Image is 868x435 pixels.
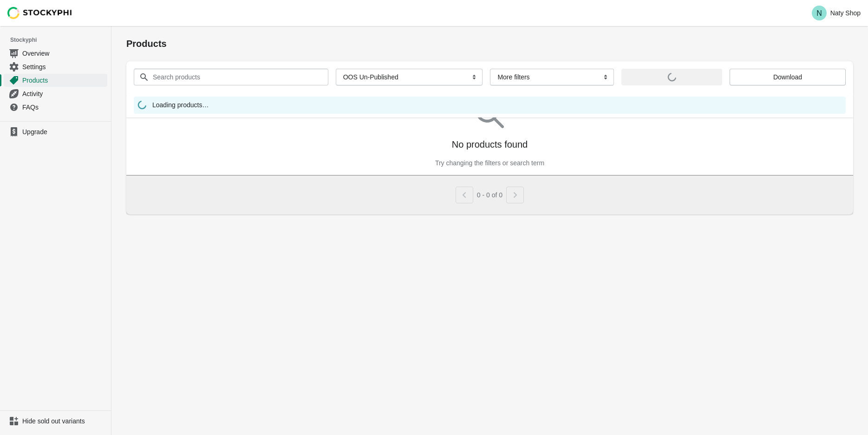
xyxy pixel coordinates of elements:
span: Hide sold out variants [22,416,105,426]
span: Upgrade [22,127,105,136]
p: No products found [452,138,528,151]
span: Stockyphi [10,35,111,45]
span: Overview [22,49,105,58]
img: Stockyphi [7,7,72,19]
span: Download [773,73,802,81]
a: Settings [4,60,107,73]
input: Search products [152,69,312,85]
a: FAQs [4,100,107,114]
span: Settings [22,62,105,71]
h1: Products [126,37,853,50]
span: 0 - 0 of 0 [477,191,503,199]
button: Avatar with initials NNaty Shop [808,4,864,22]
span: FAQs [22,103,105,112]
a: Upgrade [4,125,107,138]
span: Avatar with initials N [812,6,827,20]
span: Products [22,76,105,85]
span: Activity [22,89,105,98]
a: Products [4,73,107,87]
text: N [816,9,822,17]
span: Loading products… [152,100,209,112]
p: Naty Shop [830,9,861,17]
button: Download [730,69,846,85]
p: Try changing the filters or search term [435,158,544,168]
a: Activity [4,87,107,100]
a: Hide sold out variants [4,415,107,428]
a: Overview [4,46,107,60]
nav: Pagination [456,183,524,203]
